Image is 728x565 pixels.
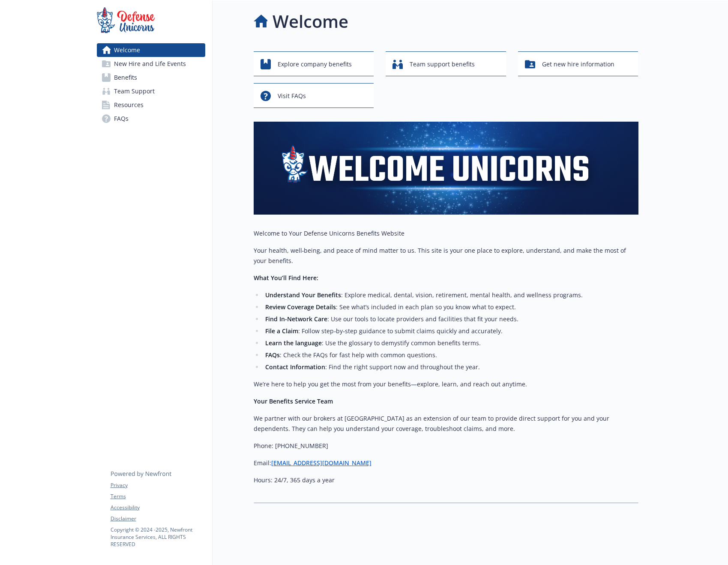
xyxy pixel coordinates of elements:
[254,83,374,108] button: Visit FAQs
[111,493,205,500] a: Terms
[386,51,506,76] button: Team support benefits
[263,338,638,348] li: : Use the glossary to demystify common benefits terms.
[265,327,298,335] strong: File a Claim
[254,379,638,389] p: We’re here to help you get the most from your benefits—explore, learn, and reach out anytime.
[265,339,322,347] strong: Learn the language
[111,515,205,523] a: Disclaimer
[114,84,155,98] span: Team Support
[410,56,475,72] span: Team support benefits
[278,88,306,104] span: Visit FAQs
[254,122,638,215] img: overview page banner
[263,350,638,360] li: : Check the FAQs for fast help with common questions.
[271,459,371,467] a: [EMAIL_ADDRESS][DOMAIN_NAME]
[111,481,205,489] a: Privacy
[254,51,374,76] button: Explore company benefits
[263,290,638,300] li: : Explore medical, dental, vision, retirement, mental health, and wellness programs.
[254,458,638,468] p: Email:
[97,112,205,126] a: FAQs
[114,112,129,126] span: FAQs
[265,303,336,311] strong: Review Coverage Details
[114,98,144,112] span: Resources
[254,245,638,266] p: Your health, well‑being, and peace of mind matter to us. This site is your one place to explore, ...
[111,504,205,511] a: Accessibility
[97,57,205,71] a: New Hire and Life Events
[254,274,318,282] strong: What You’ll Find Here:
[97,84,205,98] a: Team Support
[273,9,348,34] h1: Welcome
[114,57,186,71] span: New Hire and Life Events
[254,441,638,451] p: Phone: [PHONE_NUMBER]
[254,228,638,239] p: Welcome to Your Defense Unicorns Benefits Website
[265,315,327,323] strong: Find In-Network Care
[97,71,205,84] a: Benefits
[265,351,280,359] strong: FAQs
[254,413,638,434] p: We partner with our brokers at [GEOGRAPHIC_DATA] as an extension of our team to provide direct su...
[114,71,137,84] span: Benefits
[263,302,638,312] li: : See what’s included in each plan so you know what to expect.
[263,326,638,336] li: : Follow step‑by‑step guidance to submit claims quickly and accurately.
[97,98,205,112] a: Resources
[263,362,638,372] li: : Find the right support now and throughout the year.
[278,56,352,72] span: Explore company benefits
[97,43,205,57] a: Welcome
[254,397,333,405] strong: Your Benefits Service Team
[114,43,140,57] span: Welcome
[518,51,638,76] button: Get new hire information
[263,314,638,324] li: : Use our tools to locate providers and facilities that fit your needs.
[265,291,341,299] strong: Understand Your Benefits
[265,363,325,371] strong: Contact Information
[254,475,638,485] p: Hours: 24/7, 365 days a year
[111,526,205,548] p: Copyright © 2024 - 2025 , Newfront Insurance Services, ALL RIGHTS RESERVED
[542,56,614,72] span: Get new hire information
